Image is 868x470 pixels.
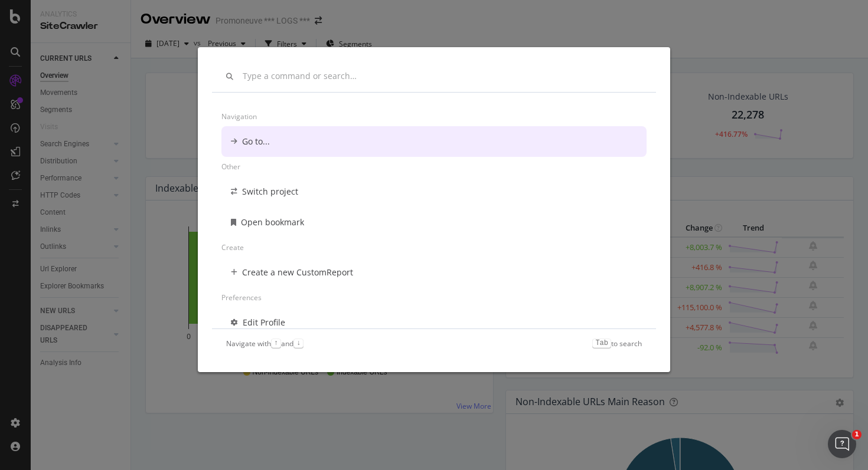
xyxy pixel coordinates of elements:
div: Preferences [221,288,647,307]
div: Other [221,157,647,176]
input: Type a command or search… [243,71,642,81]
div: Create [221,238,647,257]
kbd: ↑ [271,338,281,348]
div: Edit Profile [243,317,285,328]
div: to search [592,338,642,349]
div: Navigate with and [226,338,304,349]
kbd: ↓ [293,338,304,348]
span: 1 [852,430,862,439]
div: Go to... [242,136,270,147]
iframe: Intercom live chat [828,430,856,458]
kbd: Tab [592,338,611,348]
div: modal [198,47,670,372]
div: Navigation [221,107,647,126]
div: Switch project [242,186,298,198]
div: Open bookmark [241,216,304,228]
div: Create a new CustomReport [242,267,353,278]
